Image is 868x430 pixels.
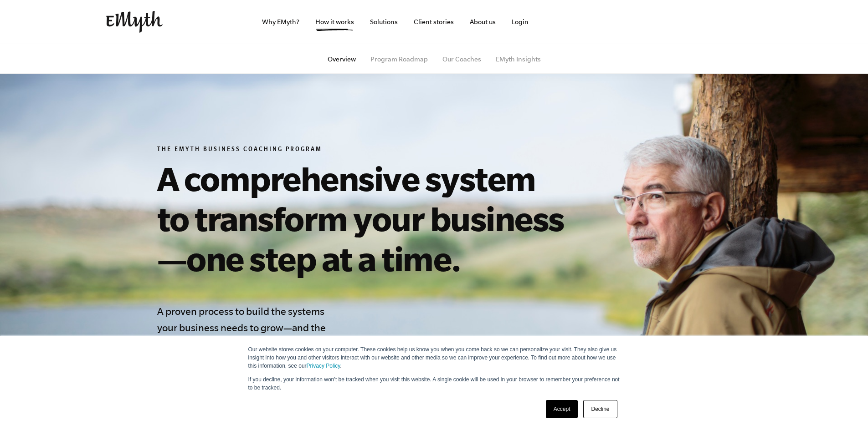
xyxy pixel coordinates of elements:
[248,375,620,392] p: If you decline, your information won’t be tracked when you visit this website. A single cookie wi...
[370,56,428,63] a: Program Roadmap
[106,11,163,33] img: EMyth
[667,12,762,32] iframe: Embedded CTA
[583,400,617,418] a: Decline
[442,56,481,63] a: Our Coaches
[248,345,620,370] p: Our website stores cookies on your computer. These cookies help us know you when you come back so...
[307,363,340,369] a: Privacy Policy
[157,303,332,401] h4: A proven process to build the systems your business needs to grow—and the dedicated mentor you ne...
[328,56,356,63] a: Overview
[496,56,541,63] a: EMyth Insights
[566,12,662,32] iframe: Embedded CTA
[546,400,578,418] a: Accept
[157,146,573,155] h6: The EMyth Business Coaching Program
[157,158,573,278] h1: A comprehensive system to transform your business—one step at a time.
